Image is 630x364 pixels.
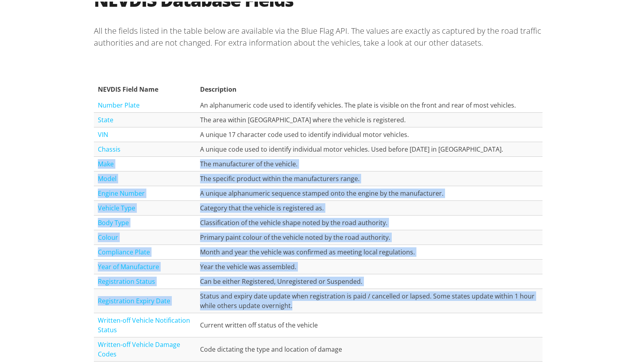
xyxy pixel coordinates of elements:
td: Year the vehicle was assembled. [196,258,542,273]
td: Primary paint colour of the vehicle noted by the road authority. [196,229,542,243]
a: Written-off Vehicle Notification Status [98,314,190,333]
p: All the fields listed in the table below are available via the Blue Flag API. The values are exac... [94,17,542,54]
a: Year of Manufacture [98,261,159,270]
a: Registration Status [98,275,155,284]
a: Number Plate [98,99,140,108]
a: VIN [98,129,108,137]
td: Classification of the vehicle shape noted by the road authority. [196,214,542,229]
a: State [98,114,113,123]
a: Make [98,158,114,167]
td: A unique alphanumeric sequence stamped onto the engine by the manufacturer. [196,185,542,199]
a: Model [98,173,117,181]
a: Colour [98,231,118,240]
td: An alphanumeric code used to identify vehicles. The plate is visible on the front and rear of mos... [196,96,542,111]
a: Registration Expiry Date [98,295,170,304]
a: Engine Number [98,187,145,196]
td: Month and year the vehicle was confirmed as meeting local regulations. [196,243,542,258]
td: The manufacturer of the vehicle. [196,155,542,170]
a: Vehicle Type [98,202,135,211]
th: Description [196,79,542,96]
th: NEVDIS Field Name [94,79,196,96]
a: Chassis [98,143,121,152]
td: Can be either Registered, Unregistered or Suspended. [196,273,542,287]
a: Compliance Plate [98,246,150,255]
td: The area within [GEOGRAPHIC_DATA] where the vehicle is registered. [196,111,542,126]
td: A unique 17 character code used to identify individual motor vehicles. [196,126,542,141]
td: The specific product within the manufacturers range. [196,170,542,185]
td: Current written off status of the vehicle [196,312,542,336]
td: Category that the vehicle is registered as. [196,199,542,214]
a: Written-off Vehicle Damage Codes [98,339,180,357]
td: A unique code used to identify individual motor vehicles. Used before [DATE] in [GEOGRAPHIC_DATA]. [196,141,542,155]
td: Status and expiry date update when registration is paid / cancelled or lapsed. Some states update... [196,287,542,312]
a: Body Type [98,217,129,225]
td: Code dictating the type and location of damage [196,336,542,360]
